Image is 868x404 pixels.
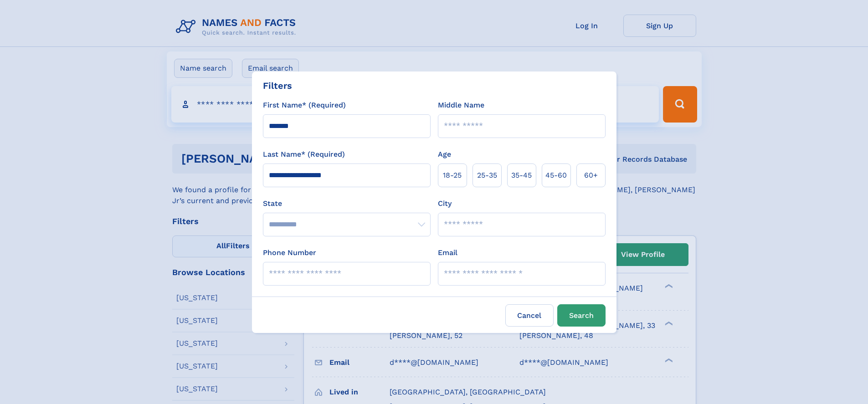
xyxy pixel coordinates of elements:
label: Last Name* (Required) [263,149,345,160]
label: First Name* (Required) [263,100,346,111]
div: Filters [263,79,292,92]
button: Search [557,304,606,327]
span: 18‑25 [443,170,462,181]
label: Cancel [505,304,554,327]
span: 25‑35 [477,170,497,181]
span: 35‑45 [511,170,532,181]
span: 60+ [584,170,598,181]
label: Email [438,247,457,258]
label: Phone Number [263,247,316,258]
label: Middle Name [438,100,484,111]
span: 45‑60 [545,170,567,181]
label: Age [438,149,451,160]
label: State [263,198,431,209]
label: City [438,198,452,209]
